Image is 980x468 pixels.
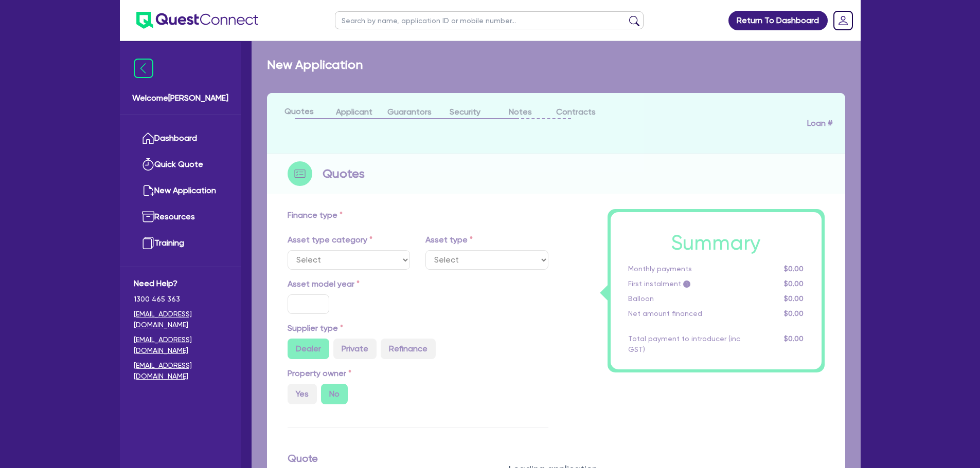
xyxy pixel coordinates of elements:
[134,178,227,204] a: New Application
[134,125,227,152] a: Dashboard
[830,7,857,34] a: Dropdown toggle
[142,184,154,197] img: new-application
[335,11,644,29] input: Search by name, application ID or mobile number...
[134,360,227,382] a: [EMAIL_ADDRESS][DOMAIN_NAME]
[132,92,228,104] span: Welcome [PERSON_NAME]
[134,309,227,330] a: [EMAIL_ADDRESS][DOMAIN_NAME]
[134,277,227,290] span: Need Help?
[142,237,154,249] img: training
[728,11,828,30] a: Return To Dashboard
[142,211,154,223] img: resources
[134,230,227,256] a: Training
[134,59,153,78] img: icon-menu-close
[142,158,154,171] img: quick-quote
[134,152,227,178] a: Quick Quote
[134,204,227,230] a: Resources
[136,12,258,29] img: quest-connect-logo-blue
[134,294,227,305] span: 1300 465 363
[134,334,227,356] a: [EMAIL_ADDRESS][DOMAIN_NAME]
